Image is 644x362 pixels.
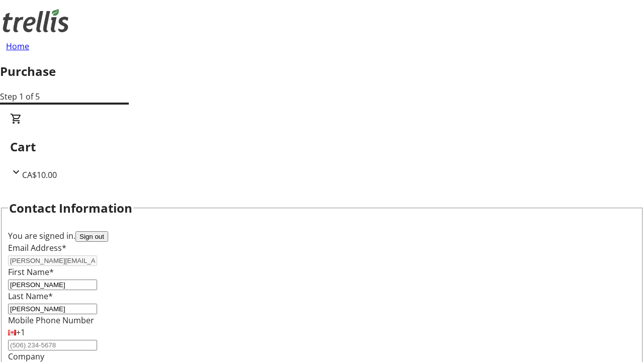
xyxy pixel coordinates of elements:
label: Company [8,351,44,362]
label: Email Address* [8,242,66,253]
label: Mobile Phone Number [8,315,94,326]
div: You are signed in. [8,230,636,242]
div: CartCA$10.00 [10,113,634,181]
button: Sign out [75,231,108,242]
label: First Name* [8,266,54,278]
label: Last Name* [8,291,53,302]
input: (506) 234-5678 [8,340,97,350]
h2: Contact Information [9,199,132,217]
span: CA$10.00 [22,169,57,180]
h2: Cart [10,138,634,156]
